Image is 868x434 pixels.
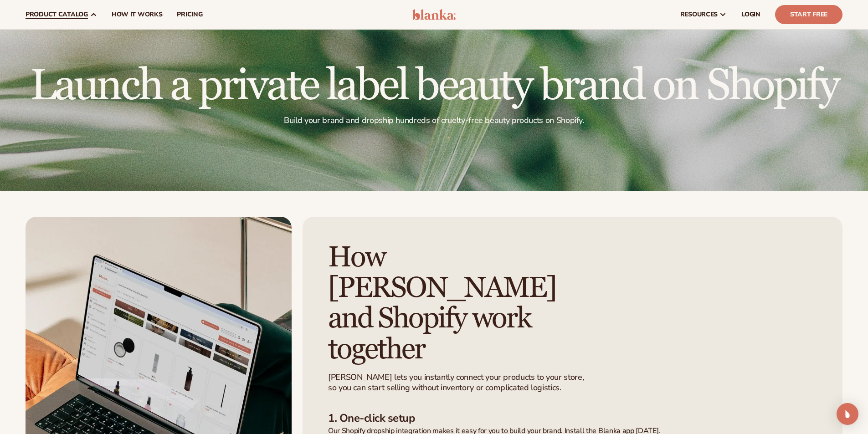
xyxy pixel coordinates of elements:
span: product catalog [26,11,88,18]
h3: 1. One-click setup [328,412,817,425]
a: Start Free [775,5,842,24]
p: Build your brand and dropship hundreds of cruelty-free beauty products on Shopify. [30,115,838,126]
span: resources [680,11,718,18]
div: Open Intercom Messenger [837,403,858,425]
span: pricing [177,11,202,18]
p: [PERSON_NAME] lets you instantly connect your products to your store, so you can start selling wi... [328,372,586,393]
span: LOGIN [741,11,760,18]
img: logo [412,9,456,20]
h1: Launch a private label beauty brand on Shopify [30,64,838,108]
span: How It Works [112,11,163,18]
h2: How [PERSON_NAME] and Shopify work together [328,242,605,365]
